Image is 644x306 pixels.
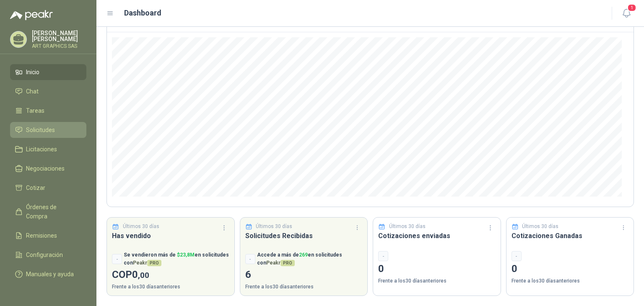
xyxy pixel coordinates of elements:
h3: Cotizaciones enviadas [378,231,496,241]
p: Accede a más de en solicitudes con [257,251,363,267]
a: Negociaciones [10,161,86,176]
p: Últimos 30 días [123,223,159,231]
span: Tareas [26,106,44,115]
p: Frente a los 30 días anteriores [245,283,363,291]
span: 1 [627,4,636,12]
p: COP [112,267,229,283]
span: Remisiones [26,231,57,240]
button: 1 [619,6,634,21]
span: Peakr [266,260,295,266]
span: Configuración [26,250,63,259]
span: PRO [280,260,295,266]
p: Últimos 30 días [256,223,292,231]
p: Frente a los 30 días anteriores [378,277,496,285]
span: PRO [147,260,161,266]
h3: Cotizaciones Ganadas [512,231,629,241]
p: ART GRAPHICS SAS [32,44,86,49]
a: Chat [10,83,86,99]
p: 0 [378,261,496,277]
span: Negociaciones [26,164,65,173]
a: Solicitudes [10,122,86,138]
p: Se vendieron más de en solicitudes con [124,251,229,267]
span: $ 23,8M [177,252,195,258]
p: [PERSON_NAME] [PERSON_NAME] [32,30,86,42]
h3: Has vendido [112,231,229,241]
div: - [512,251,522,261]
div: - [112,254,122,264]
a: Tareas [10,103,86,119]
span: Inicio [26,67,39,77]
a: Configuración [10,247,86,263]
img: Logo peakr [10,10,53,20]
p: 6 [245,267,363,283]
a: Órdenes de Compra [10,199,86,224]
a: Licitaciones [10,141,86,157]
span: Cotizar [26,183,45,192]
span: Peakr [133,260,161,266]
p: 0 [512,261,629,277]
a: Cotizar [10,180,86,196]
p: Últimos 30 días [522,223,558,231]
span: Chat [26,87,39,96]
span: Solicitudes [26,125,55,135]
span: 269 [299,252,308,258]
span: Manuales y ayuda [26,270,74,279]
span: Órdenes de Compra [26,202,78,221]
h3: Solicitudes Recibidas [245,231,363,241]
p: Frente a los 30 días anteriores [512,277,629,285]
span: Licitaciones [26,145,57,154]
a: Remisiones [10,228,86,244]
span: ,00 [138,270,149,280]
a: Inicio [10,64,86,80]
div: - [245,254,255,264]
a: Manuales y ayuda [10,266,86,282]
p: Frente a los 30 días anteriores [112,283,229,291]
span: 0 [132,269,149,280]
p: Últimos 30 días [389,223,426,231]
h1: Dashboard [124,7,161,19]
div: - [378,251,388,261]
